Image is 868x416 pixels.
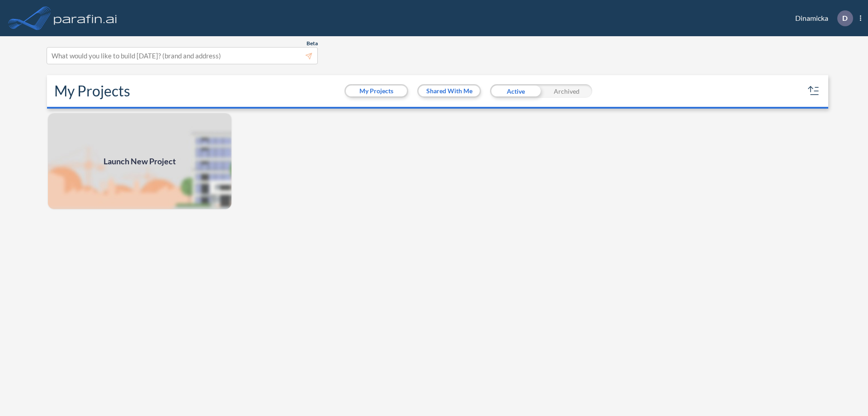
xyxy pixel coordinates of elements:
[807,84,821,98] button: sort
[47,112,232,210] a: Launch New Project
[419,86,480,96] button: Shared With Me
[52,9,119,27] img: logo
[346,86,407,96] button: My Projects
[104,155,176,167] span: Launch New Project
[782,10,861,26] div: Dinamicka
[541,84,592,98] div: Archived
[842,14,848,22] p: D
[47,112,232,210] img: add
[490,84,541,98] div: Active
[307,40,318,47] span: Beta
[54,82,130,100] h2: My Projects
